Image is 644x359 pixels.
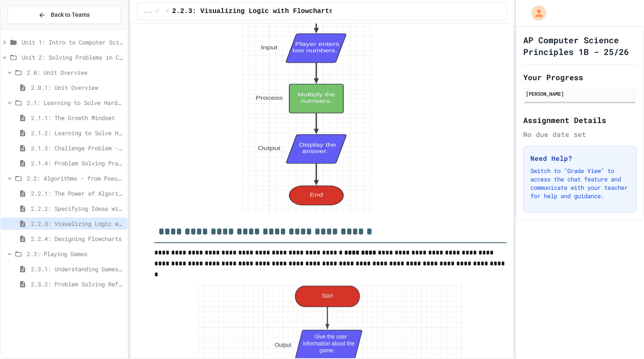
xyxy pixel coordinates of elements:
[8,6,121,24] button: Back to Teams
[31,144,124,152] span: 2.1.3: Challenge Problem - The Bridge
[156,8,159,15] span: /
[31,189,124,198] span: 2.2.1: The Power of Algorithms
[22,38,124,47] span: Unit 1: Intro to Computer Science
[31,113,124,122] span: 2.1.1: The Growth Mindset
[166,8,169,15] span: /
[31,280,124,288] span: 2.3.2: Problem Solving Reflection
[530,167,629,200] p: Switch to "Grade View" to access the chat feature and communicate with your teacher for help and ...
[144,8,153,15] span: ...
[523,71,636,83] h2: Your Progress
[523,129,636,139] div: No due date set
[522,3,548,23] div: My Account
[31,265,124,273] span: 2.3.1: Understanding Games with Flowcharts
[523,114,636,126] h2: Assignment Details
[31,234,124,243] span: 2.2.4: Designing Flowcharts
[523,34,636,58] h1: AP Computer Science Principles 1B - 25/26
[31,128,124,137] span: 2.1.2: Learning to Solve Hard Problems
[530,153,629,163] h3: Need Help?
[31,204,124,213] span: 2.2.2: Specifying Ideas with Pseudocode
[27,98,124,107] span: 2.1: Learning to Solve Hard Problems
[31,219,124,228] span: 2.2.3: Visualizing Logic with Flowcharts
[22,53,124,62] span: Unit 2: Solving Problems in Computer Science
[172,6,333,16] span: 2.2.3: Visualizing Logic with Flowcharts
[31,159,124,168] span: 2.1.4: Problem Solving Practice
[51,10,90,19] span: Back to Teams
[27,249,124,258] span: 2.3: Playing Games
[27,174,124,183] span: 2.2: Algorithms - from Pseudocode to Flowcharts
[31,83,124,92] span: 2.0.1: Unit Overview
[526,90,634,97] div: [PERSON_NAME]
[27,68,124,77] span: 2.0: Unit Overview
